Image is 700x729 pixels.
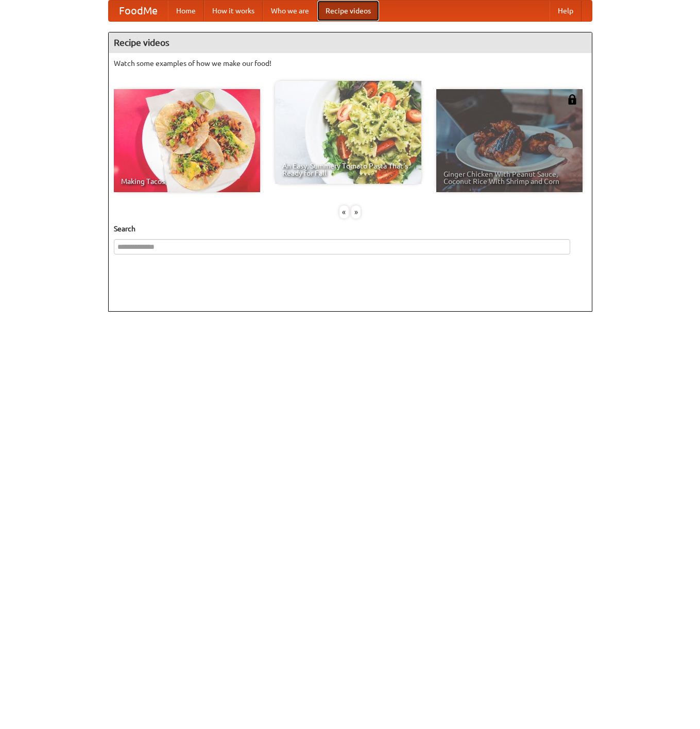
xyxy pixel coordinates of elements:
p: Watch some examples of how we make our food! [114,58,587,69]
div: « [339,206,349,218]
a: Making Tacos [114,89,260,192]
a: FoodMe [109,1,168,21]
a: How it works [204,1,263,21]
span: Making Tacos [121,178,253,185]
img: 483408.png [567,94,577,105]
a: Help [550,1,582,21]
div: » [351,206,361,218]
h5: Search [114,224,587,234]
h4: Recipe videos [109,32,592,53]
a: Home [168,1,204,21]
a: An Easy, Summery Tomato Pasta That's Ready for Fall [275,81,421,184]
span: An Easy, Summery Tomato Pasta That's Ready for Fall [282,162,414,177]
a: Recipe videos [317,1,379,21]
a: Who we are [263,1,317,21]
